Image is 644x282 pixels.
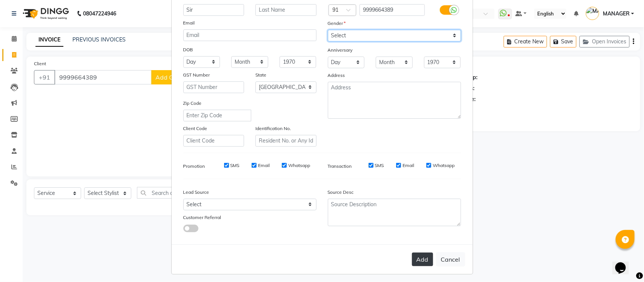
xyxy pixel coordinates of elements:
label: Identification No. [255,125,291,132]
label: Email [183,20,195,26]
label: DOB [183,46,193,53]
label: Email [403,162,414,169]
input: Client Code [183,135,244,147]
label: Address [328,72,345,79]
label: Lead Source [183,189,209,196]
label: Promotion [183,163,205,170]
label: GST Number [183,72,210,78]
input: Resident No. or Any Id [255,135,317,147]
label: Whatsapp [288,162,310,169]
iframe: chat widget [612,252,636,274]
button: Cancel [436,252,465,267]
label: State [255,72,266,78]
label: Zip Code [183,100,202,107]
input: Email [183,29,317,41]
label: Source Desc [328,189,354,196]
input: GST Number [183,81,244,93]
button: Add [412,253,433,266]
label: Transaction [328,163,352,170]
input: Mobile [360,4,425,16]
label: Anniversary [328,47,353,54]
label: Customer Referral [183,214,221,221]
input: Last Name [255,4,317,16]
label: Gender [328,20,346,27]
label: Whatsapp [433,162,455,169]
label: Email [258,162,270,169]
label: SMS [231,162,240,169]
label: SMS [375,162,384,169]
input: Enter Zip Code [183,110,251,121]
label: Client Code [183,125,207,132]
input: First Name [183,4,244,16]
